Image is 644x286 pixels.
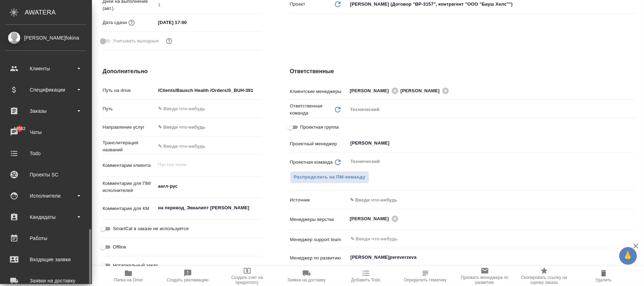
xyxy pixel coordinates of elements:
span: [PERSON_NAME] [401,87,444,94]
p: Проектная команда [290,159,333,166]
span: Заявка на доставку [287,278,325,282]
input: ✎ Введи что-нибудь [156,141,262,151]
div: Входящие заявки [5,254,87,265]
button: Open [632,142,634,144]
span: Создать счет на предоплату [222,275,273,285]
p: Менеджер support team [290,236,348,243]
button: 🙏 [619,247,637,265]
a: Входящие заявки [2,251,90,268]
div: ✎ Введи что-нибудь [350,197,628,204]
span: Папка на Drive [114,278,143,282]
button: Добавить Todo [336,266,396,286]
p: Источник [290,197,348,204]
p: Проектный менеджер [290,140,348,147]
span: 44082 [9,125,30,132]
span: Удалить [596,278,612,282]
button: Определить тематику [396,266,455,286]
p: Клиентские менеджеры [290,88,348,95]
span: Проектная группа [300,124,339,131]
input: ✎ Введи что-нибудь [156,104,262,114]
div: [PERSON_NAME]fokina [5,34,87,42]
div: Спецификации [5,84,87,95]
div: [PERSON_NAME] [350,86,401,95]
span: [PERSON_NAME] [350,215,393,222]
div: Исполнители [5,191,87,201]
p: Путь [103,105,156,112]
p: Путь на drive [103,87,156,94]
div: ✎ Введи что-нибудь [156,121,262,133]
p: Транслитерация названий [103,139,156,153]
input: ✎ Введи что-нибудь [350,235,610,243]
div: Кандидаты [5,212,87,222]
div: Чаты [5,127,87,138]
div: ✎ Введи что-нибудь [348,194,636,206]
h4: Ответственные [290,67,636,76]
span: [PERSON_NAME] [350,87,393,94]
button: Удалить [574,266,633,286]
span: Нотариальный заказ [113,262,158,269]
textarea: англ-рус [156,180,262,192]
h4: Дополнительно [103,67,262,76]
textarea: на перевод_Эвкалипт [PERSON_NAME] [156,202,262,214]
span: Скопировать ссылку на оценку заказа [519,275,570,285]
div: Todo [5,148,87,159]
span: Распределить на ПМ-команду [294,173,366,181]
button: Призвать менеджера по развитию [455,266,515,286]
div: [PERSON_NAME] [401,86,452,95]
input: ✎ Введи что-нибудь [156,17,217,28]
div: [PERSON_NAME] [350,214,401,223]
button: Выбери, если сб и вс нужно считать рабочими днями для выполнения заказа. [164,36,174,46]
p: Направление услуг [103,124,156,131]
button: Скопировать ссылку на оценку заказа [515,266,574,286]
span: Offline [113,244,126,251]
input: ✎ Введи что-нибудь [156,85,262,95]
a: Проекты SC [2,166,90,183]
p: Ответственная команда [290,103,333,117]
a: Todo [2,145,90,162]
span: Учитывать выходные [113,37,159,45]
div: Работы [5,233,87,244]
button: Заявка на доставку [277,266,336,286]
span: В заказе уже есть ответственный ПМ или ПМ группа [290,171,370,183]
span: Добавить Todo [351,278,380,282]
span: SmartCat в заказе не используется [113,225,188,232]
span: Создать рекламацию [167,278,209,282]
span: Определить тематику [404,278,447,282]
div: Клиенты [5,63,87,74]
p: Комментарии для ПМ/исполнителей [103,180,156,194]
button: Создать рекламацию [158,266,217,286]
button: Создать счет на предоплату [217,266,277,286]
p: Комментарии клиента [103,162,156,169]
p: Проект [290,1,306,8]
p: Менеджер по развитию [290,255,348,262]
div: Проекты SC [5,169,87,180]
button: Open [632,238,634,240]
button: Папка на Drive [99,266,158,286]
p: Менеджеры верстки [290,216,348,223]
p: Дата сдачи [103,19,127,26]
span: 🙏 [622,249,634,263]
button: Open [632,90,634,92]
span: Призвать менеджера по развитию [459,275,510,285]
button: Распределить на ПМ-команду [290,171,370,183]
a: Работы [2,229,90,247]
div: ✎ Введи что-нибудь [158,124,253,131]
button: Open [632,218,634,220]
div: Заказы [5,106,87,116]
div: AWATERA [25,5,92,19]
a: 44082Чаты [2,123,90,141]
div: Заявки на доставку [5,275,87,286]
p: Комментарии для КМ [103,205,156,212]
div: Технический [348,104,636,116]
